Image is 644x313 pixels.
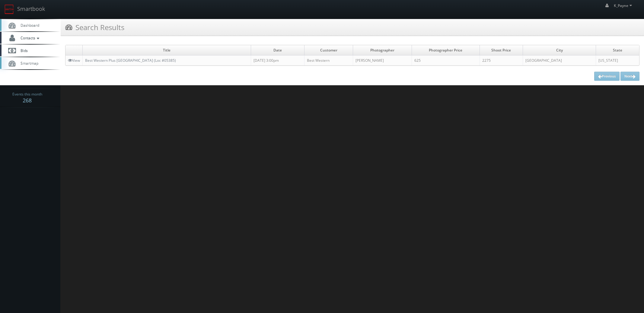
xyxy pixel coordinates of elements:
[18,23,39,28] span: Dashboard
[251,55,304,66] td: [DATE] 3:00pm
[18,35,41,40] span: Contacts
[18,61,38,66] span: Smartmap
[23,97,32,104] strong: 268
[523,45,596,55] td: City
[65,22,124,33] h3: Search Results
[5,5,14,14] img: smartbook-logo.png
[12,91,42,97] span: Events this month
[304,45,353,55] td: Customer
[412,45,480,55] td: Photographer Price
[353,45,412,55] td: Photographer
[523,55,596,66] td: [GEOGRAPHIC_DATA]
[83,45,251,55] td: Title
[68,58,80,63] a: View
[480,55,523,66] td: 2275
[480,45,523,55] td: Shoot Price
[251,45,304,55] td: Date
[304,55,353,66] td: Best Western
[353,55,412,66] td: [PERSON_NAME]
[412,55,480,66] td: 625
[596,55,639,66] td: [US_STATE]
[18,48,28,53] span: Bids
[85,58,176,63] a: Best Western Plus [GEOGRAPHIC_DATA] (Loc #05385)
[596,45,639,55] td: State
[614,3,634,8] span: K_Payne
